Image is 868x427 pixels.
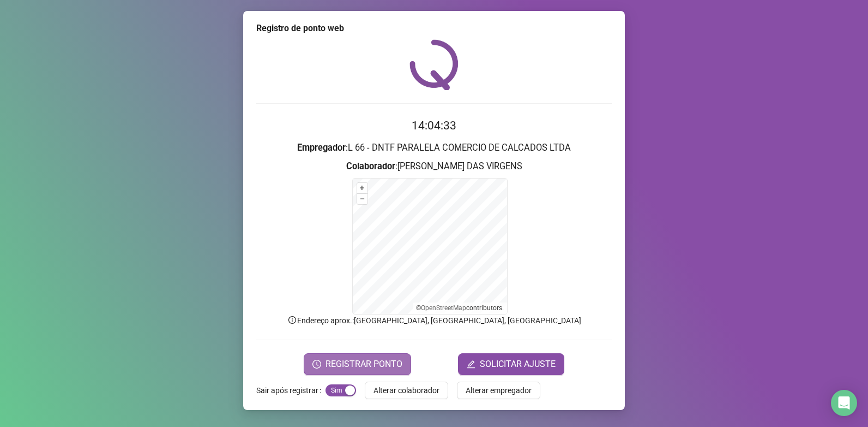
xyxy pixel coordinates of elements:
strong: Empregador [297,143,346,153]
button: Alterar empregador [457,382,540,399]
button: + [357,183,367,193]
strong: Colaborador [346,161,395,171]
a: OpenStreetMap [421,304,466,312]
li: © contributors. [416,304,504,312]
span: info-circle [287,315,297,325]
span: clock-circle [312,360,321,369]
span: SOLICITAR AJUSTE [480,358,556,371]
button: – [357,194,367,204]
h3: : L 66 - DNTF PARALELA COMERCIO DE CALCADOS LTDA [256,141,612,155]
span: edit [467,360,475,369]
button: editSOLICITAR AJUSTE [458,353,564,375]
button: REGISTRAR PONTO [304,353,411,375]
span: REGISTRAR PONTO [325,358,402,371]
time: 14:04:33 [412,119,456,132]
label: Sair após registrar [256,382,325,399]
span: Alterar empregador [466,384,532,396]
span: Alterar colaborador [373,384,439,396]
div: Registro de ponto web [256,22,612,35]
button: Alterar colaborador [365,382,448,399]
img: QRPoint [409,39,459,90]
h3: : [PERSON_NAME] DAS VIRGENS [256,159,612,174]
p: Endereço aprox. : [GEOGRAPHIC_DATA], [GEOGRAPHIC_DATA], [GEOGRAPHIC_DATA] [256,315,612,327]
div: Open Intercom Messenger [831,390,857,416]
